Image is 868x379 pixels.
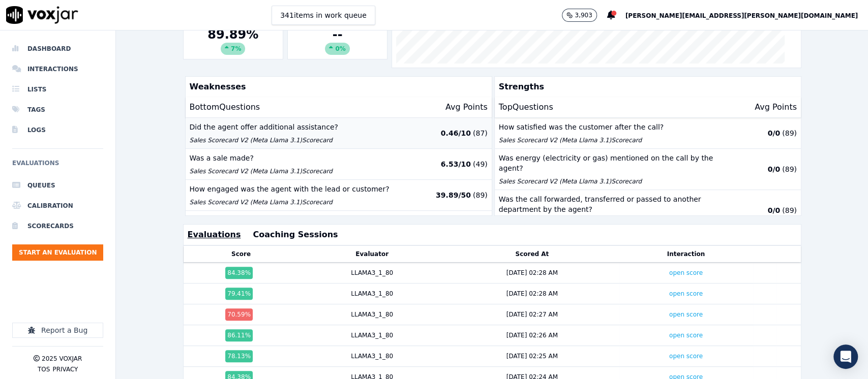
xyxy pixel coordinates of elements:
[225,288,253,300] div: 79.41 %
[575,11,592,19] p: 3,903
[12,79,103,100] a: Lists
[669,269,703,276] a: open score
[755,101,797,113] p: Avg Points
[441,159,471,169] p: 6.53 / 10
[190,215,413,235] p: What was the overall satisfaction of the lead or customer from the call
[562,9,596,22] button: 3,903
[499,153,723,173] p: Was energy (electricity or gas) mentioned on the call by the agent?
[292,26,383,55] div: --
[190,101,260,113] p: Bottom Questions
[42,355,82,363] p: 2025 Voxjar
[495,118,801,149] button: How satisfied was the customer after the call? Sales Scorecard V2 (Meta Llama 3.1)Scorecard 0/0 (89)
[669,290,703,297] a: open score
[221,43,245,55] div: 7 %
[190,136,413,144] p: Sales Scorecard V2 (Meta Llama 3.1) Scorecard
[188,229,241,241] button: Evaluations
[6,6,78,24] img: voxjar logo
[782,205,797,215] p: ( 89 )
[351,352,393,360] div: LLAMA3_1_80
[445,101,488,113] p: Avg Points
[190,122,413,132] p: Did the agent offer additional assistance?
[506,290,558,298] div: [DATE] 02:28 AM
[351,310,393,319] div: LLAMA3_1_80
[12,216,103,236] a: Scorecards
[12,244,103,261] button: Start an Evaluation
[625,9,868,21] button: [PERSON_NAME][EMAIL_ADDRESS][PERSON_NAME][DOMAIN_NAME]
[186,149,492,180] button: Was a sale made? Sales Scorecard V2 (Meta Llama 3.1)Scorecard 6.53/10 (49)
[225,308,253,321] div: 70.59 %
[186,77,488,97] p: Weaknesses
[351,269,393,277] div: LLAMA3_1_80
[499,136,723,144] p: Sales Scorecard V2 (Meta Llama 3.1) Scorecard
[782,128,797,138] p: ( 89 )
[12,157,103,175] h6: Evaluations
[231,250,251,258] button: Score
[188,26,279,55] div: 89.89 %
[355,250,388,258] button: Evaluator
[495,190,801,231] button: Was the call forwarded, transferred or passed to another department by the agent? Sales Scorecard...
[351,331,393,339] div: LLAMA3_1_80
[669,353,703,360] a: open score
[225,329,253,341] div: 86.11 %
[272,6,375,25] button: 341items in work queue
[495,149,801,190] button: Was energy (electricity or gas) mentioned on the call by the agent? Sales Scorecard V2 (Meta Llam...
[506,352,558,360] div: [DATE] 02:25 AM
[12,120,103,140] a: Logs
[625,12,858,19] span: [PERSON_NAME][EMAIL_ADDRESS][PERSON_NAME][DOMAIN_NAME]
[767,164,780,174] p: 0 / 0
[562,9,607,22] button: 3,903
[190,153,413,163] p: Was a sale made?
[12,100,103,120] a: Tags
[767,128,780,138] p: 0 / 0
[12,175,103,196] a: Queues
[499,122,723,132] p: How satisfied was the customer after the call?
[190,184,413,194] p: How engaged was the agent with the lead or customer?
[186,211,492,252] button: What was the overall satisfaction of the lead or customer from the call Sales Scorecard V2 (Meta ...
[506,310,558,319] div: [DATE] 02:27 AM
[183,10,283,59] div: Pass Rate
[441,128,471,138] p: 0.46 / 10
[473,190,488,200] p: ( 89 )
[12,59,103,79] a: Interactions
[253,229,338,241] button: Coaching Sessions
[506,331,558,339] div: [DATE] 02:26 AM
[351,290,393,298] div: LLAMA3_1_80
[186,180,492,211] button: How engaged was the agent with the lead or customer? Sales Scorecard V2 (Meta Llama 3.1)Scorecard...
[767,205,780,215] p: 0 / 0
[225,350,253,362] div: 78.13 %
[506,269,558,277] div: [DATE] 02:28 AM
[499,194,723,214] p: Was the call forwarded, transferred or passed to another department by the agent?
[833,344,858,369] div: Open Intercom Messenger
[186,118,492,149] button: Did the agent offer additional assistance? Sales Scorecard V2 (Meta Llama 3.1)Scorecard 0.46/10 (87)
[12,39,103,59] a: Dashboard
[190,167,413,175] p: Sales Scorecard V2 (Meta Llama 3.1) Scorecard
[669,311,703,318] a: open score
[473,159,488,169] p: ( 49 )
[436,190,471,200] p: 39.89 / 50
[190,198,413,206] p: Sales Scorecard V2 (Meta Llama 3.1) Scorecard
[495,77,797,97] p: Strengths
[38,365,50,373] button: TOS
[287,10,387,59] div: Coaching Sessions
[782,164,797,174] p: ( 89 )
[669,332,703,339] a: open score
[325,43,349,55] div: 0%
[52,365,78,373] button: Privacy
[225,267,253,279] div: 84.38 %
[499,101,553,113] p: Top Questions
[12,323,103,338] button: Report a Bug
[12,196,103,216] a: Calibration
[667,250,705,258] button: Interaction
[499,177,723,185] p: Sales Scorecard V2 (Meta Llama 3.1) Scorecard
[473,128,488,138] p: ( 87 )
[515,250,549,258] button: Scored At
